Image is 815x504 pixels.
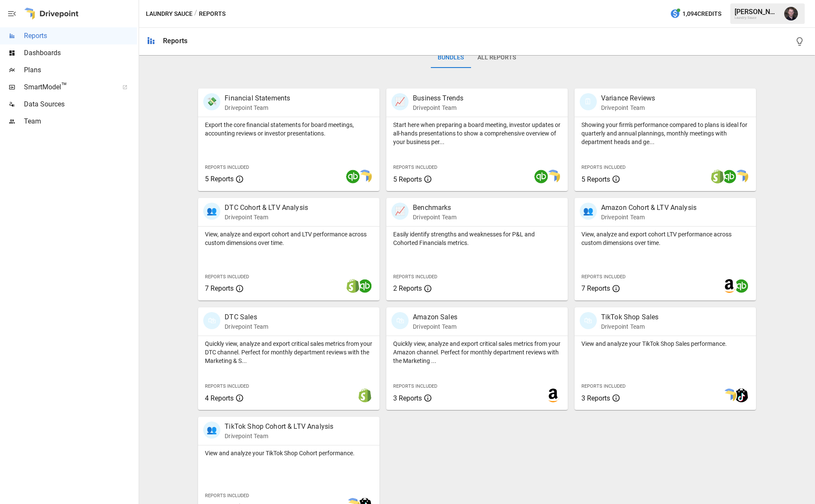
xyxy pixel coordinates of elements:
[393,121,561,146] p: Start here when preparing a board meeting, investor updates or all-hands presentations to show a ...
[601,312,659,322] p: TikTok Shop Sales
[203,93,220,110] div: 💸
[225,421,333,432] p: TikTok Shop Cohort & LTV Analysis
[24,48,137,58] span: Dashboards
[346,170,360,183] img: quickbooks
[723,389,736,402] img: smart model
[24,31,137,41] span: Reports
[393,165,437,170] span: Reports Included
[205,493,249,498] span: Reports Included
[601,103,655,112] p: Drivepoint Team
[393,284,422,292] span: 2 Reports
[24,116,137,127] span: Team
[581,165,625,170] span: Reports Included
[581,394,610,402] span: 3 Reports
[601,93,655,103] p: Variance Reviews
[61,81,67,91] span: ™
[225,203,308,213] p: DTC Cohort & LTV Analysis
[723,170,736,183] img: quickbooks
[225,103,290,112] p: Drivepoint Team
[205,121,373,138] p: Export the core financial statements for board meetings, accounting reviews or investor presentat...
[581,274,625,280] span: Reports Included
[205,394,234,402] span: 4 Reports
[358,170,372,183] img: smart model
[24,65,137,75] span: Plans
[225,322,268,331] p: Drivepoint Team
[735,8,779,16] div: [PERSON_NAME]
[225,213,308,221] p: Drivepoint Team
[24,82,113,92] span: SmartModel
[601,203,696,213] p: Amazon Cohort & LTV Analysis
[393,274,437,280] span: Reports Included
[735,279,748,293] img: quickbooks
[24,99,137,109] span: Data Sources
[413,93,463,103] p: Business Trends
[723,279,736,293] img: amazon
[205,449,373,457] p: View and analyze your TikTok Shop Cohort performance.
[601,322,659,331] p: Drivepoint Team
[546,170,560,183] img: smart model
[413,203,456,213] p: Benchmarks
[391,203,409,220] div: 📈
[431,47,471,68] button: Bundles
[203,312,220,329] div: 🛍
[146,9,193,19] button: Laundry Sauce
[581,383,625,389] span: Reports Included
[393,394,422,402] span: 3 Reports
[346,279,360,293] img: shopify
[546,389,560,402] img: amazon
[205,383,249,389] span: Reports Included
[779,2,803,26] button: Ian Blair
[413,312,457,322] p: Amazon Sales
[225,312,268,322] p: DTC Sales
[735,16,779,20] div: Laundry Sauce
[581,284,610,292] span: 7 Reports
[601,213,696,221] p: Drivepoint Team
[205,230,373,247] p: View, analyze and export cohort and LTV performance across custom dimensions over time.
[225,93,290,103] p: Financial Statements
[203,203,220,220] div: 👥
[784,7,798,21] img: Ian Blair
[205,165,249,170] span: Reports Included
[391,93,409,110] div: 📈
[580,312,597,329] div: 🛍
[413,213,456,221] p: Drivepoint Team
[194,9,197,19] div: /
[393,383,437,389] span: Reports Included
[735,389,748,402] img: tiktok
[580,203,597,220] div: 👥
[205,339,373,365] p: Quickly view, analyze and export critical sales metrics from your DTC channel. Perfect for monthl...
[667,6,725,22] button: 1,094Credits
[205,274,249,280] span: Reports Included
[534,170,548,183] img: quickbooks
[393,230,561,247] p: Easily identify strengths and weaknesses for P&L and Cohorted Financials metrics.
[580,93,597,110] div: 🗓
[391,312,409,329] div: 🛍
[358,279,372,293] img: quickbooks
[358,389,372,402] img: shopify
[413,322,457,331] p: Drivepoint Team
[163,37,187,45] div: Reports
[581,230,749,247] p: View, analyze and export cohort LTV performance across custom dimensions over time.
[393,175,422,183] span: 5 Reports
[205,284,234,292] span: 7 Reports
[393,339,561,365] p: Quickly view, analyze and export critical sales metrics from your Amazon channel. Perfect for mon...
[203,421,220,439] div: 👥
[581,175,610,183] span: 5 Reports
[581,121,749,146] p: Showing your firm's performance compared to plans is ideal for quarterly and annual plannings, mo...
[471,47,523,68] button: All Reports
[225,432,333,440] p: Drivepoint Team
[735,170,748,183] img: smart model
[413,103,463,112] p: Drivepoint Team
[711,170,724,183] img: shopify
[205,175,234,183] span: 5 Reports
[682,9,721,19] span: 1,094 Credits
[581,339,749,348] p: View and analyze your TikTok Shop Sales performance.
